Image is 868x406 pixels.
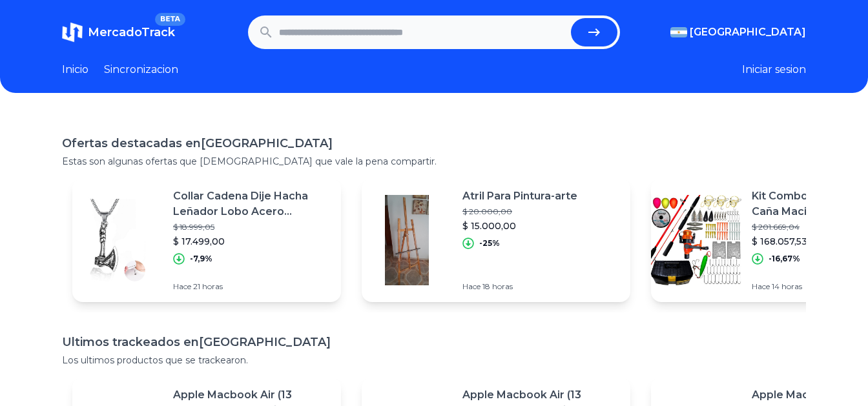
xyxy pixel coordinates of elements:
p: $ 15.000,00 [462,219,577,232]
a: Inicio [62,62,88,77]
p: Estas son algunas ofertas que [DEMOGRAPHIC_DATA] que vale la pena compartir. [62,155,806,168]
p: -7,9% [190,254,212,264]
img: Argentina [670,27,687,37]
p: -25% [479,238,500,249]
span: BETA [155,13,185,26]
img: Featured image [72,195,163,285]
span: [GEOGRAPHIC_DATA] [690,25,806,40]
p: Atril Para Pintura-arte [462,188,577,204]
p: Collar Cadena Dije Hacha Leñador Lobo Acero Quirúrgico [173,188,331,219]
a: MercadoTrackBETA [62,22,175,43]
button: [GEOGRAPHIC_DATA] [670,25,806,40]
img: Featured image [651,195,741,285]
a: Featured imageAtril Para Pintura-arte$ 20.000,00$ 15.000,00-25%Hace 18 horas [362,178,630,302]
p: $ 17.499,00 [173,235,331,248]
h1: Ultimos trackeados en [GEOGRAPHIC_DATA] [62,333,806,351]
img: Featured image [362,195,452,285]
a: Sincronizacion [104,62,178,77]
p: -16,67% [769,254,800,264]
p: Hace 18 horas [462,281,577,292]
img: MercadoTrack [62,22,83,43]
span: MercadoTrack [88,25,175,39]
p: Hace 21 horas [173,281,331,292]
p: $ 20.000,00 [462,207,577,217]
p: $ 18.999,05 [173,222,331,232]
a: Featured imageCollar Cadena Dije Hacha Leñador Lobo Acero Quirúrgico$ 18.999,05$ 17.499,00-7,9%Ha... [72,178,341,302]
button: Iniciar sesion [742,62,806,77]
h1: Ofertas destacadas en [GEOGRAPHIC_DATA] [62,134,806,152]
p: Los ultimos productos que se trackearon. [62,354,806,367]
